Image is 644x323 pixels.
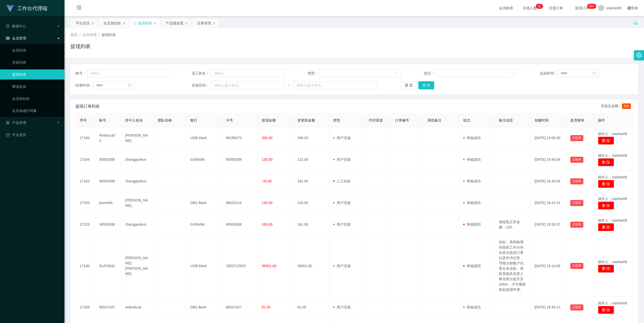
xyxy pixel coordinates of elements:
span: 数据中心 [6,24,26,28]
span: 充值订单 [546,6,566,10]
td: 131.00 [293,149,329,171]
td: 3353713920 [222,235,258,297]
div: 充值总金额： [601,103,633,109]
span: 状态 [463,118,470,122]
span: / [99,33,100,37]
td: Rebecca00 [95,127,121,149]
span: 审核驳回 [463,222,481,226]
span: 备注信息 [499,118,513,122]
p: 2 [539,4,541,9]
td: [DATE] 19:46:08 [531,149,566,171]
sup: 967 [587,4,596,9]
span: 员工姓名： [192,71,211,76]
span: -30.00 [262,179,272,183]
td: 90550388 [222,149,258,171]
span: 充值区间： [192,83,211,88]
button: 已锁单 [570,200,583,206]
span: 用户充值 [333,264,351,268]
button: 删 除 [598,137,614,145]
td: [DATE] 19:41:51 [531,192,566,214]
i: 图标: unlock [633,20,638,25]
i: 图标: appstore-o [6,121,10,125]
td: 17153 [76,214,95,235]
span: 用户充值 [333,222,351,226]
td: 86537347 [222,297,258,318]
i: 图标: check-circle-o [6,24,10,28]
span: 起始时间： [540,71,558,76]
span: 人工扣款 [333,179,351,183]
button: 删 除 [598,306,614,314]
button: 删 除 [598,158,614,166]
td: [DATE] 19:39:37 [531,214,566,235]
td: zhangguokun [121,171,154,192]
i: 图标: table [6,36,10,40]
span: 提现订单列表 [75,103,100,109]
td: 390.00 [293,127,329,149]
span: 130.00 [262,201,272,205]
a: 赠送彩金 [12,82,60,92]
i: 图标: down [511,72,514,75]
button: 已锁单 [570,157,583,163]
i: 图标: close [213,22,216,25]
button: 删 除 [598,223,614,231]
i: 图标: close [154,22,157,25]
button: 已锁单 [570,304,583,310]
span: 160.00 [262,222,272,226]
a: 会员列表 [12,45,60,55]
i: 图标: down [395,72,398,75]
span: 序号 [80,118,87,122]
i: 图标: global [627,6,631,10]
span: 操作人：xiaohei06 [598,153,627,157]
span: 账号： [75,71,87,76]
span: 130.00 [262,157,272,161]
p: 1 [538,4,539,9]
td: 90550388 [222,214,258,235]
span: 提现金额 [262,118,276,122]
span: 类型： [308,71,319,76]
span: 首页 [70,33,77,37]
span: 390.00 [262,136,272,140]
td: 90550388 [95,171,121,192]
span: 提现列表 [102,33,116,37]
td: GXBANK [186,214,222,235]
td: [DATE] 18:30:13 [531,297,566,318]
td: 81.00 [293,297,329,318]
td: 86520124 [222,192,258,214]
span: 操作人：xiaohei06 [598,301,627,305]
td: 17163 [76,171,95,192]
i: 图标: calendar [128,84,131,87]
span: 用户充值 [333,157,351,161]
i: 图标: close [123,22,126,25]
span: 81.00 [262,305,270,309]
input: 请输入最小值为 [211,81,285,89]
button: 重 置 [401,81,417,89]
td: [PERSON_NAME] [PERSON_NAME] [121,235,154,297]
img: logo.9652507e.png [6,5,14,12]
button: 删 除 [598,201,614,210]
h1: 工作台代理端 [17,0,47,16]
td: DBS Bank [186,297,222,318]
span: 用户充值 [333,136,351,140]
span: 99901.00 [262,264,276,268]
span: 持卡人姓名 [125,118,143,122]
td: 130.00 [293,192,329,214]
td: 161.00 [293,171,329,192]
span: 审核成功 [463,305,481,309]
td: 请提取正常金额：130。 [495,214,531,235]
span: 操作人：xiaohei06 [598,132,627,136]
i: 图标: menu-fold [70,0,88,16]
span: 用户充值 [333,201,351,205]
a: 会员加减打码量 [12,106,60,116]
a: 图标: dashboard平台首页 [6,130,60,140]
span: 在线人数 [520,6,539,10]
i: 图标: close [91,22,94,25]
span: 985 [622,103,631,109]
span: 审核成功 [463,157,481,161]
span: 状态： [424,71,436,76]
span: 会员管理 [83,33,97,37]
div: 平台首页 [76,18,90,28]
div: 会员加扣款 [103,18,121,28]
a: 工作台代理端 [6,6,47,10]
td: 90550388 [95,149,121,171]
td: 161.00 [293,214,329,235]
